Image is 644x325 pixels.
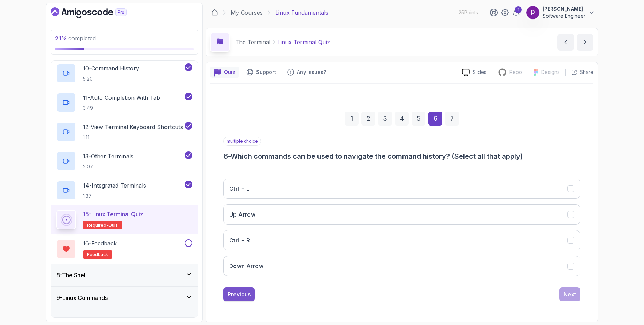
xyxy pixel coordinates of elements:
[87,222,108,228] span: Required-
[223,204,580,225] button: Up Arrow
[557,34,574,51] button: previous content
[229,262,263,270] h3: Down Arrow
[275,8,328,17] p: Linux Fundamentals
[565,69,593,76] button: Share
[56,316,111,325] h3: 10 - Linux File System
[345,112,359,126] div: 1
[83,152,133,160] p: 13 - Other Terminals
[445,112,459,126] div: 7
[56,122,192,142] button: 12-View Terminal Keyboard Shortcuts1:11
[83,64,139,73] p: 10 - Command History
[543,13,585,20] p: Software Engineer
[577,34,593,51] button: next content
[51,264,198,286] button: 8-The Shell
[231,8,263,17] a: My Courses
[229,210,255,219] h3: Up Arrow
[56,63,192,83] button: 10-Command History5:20
[378,112,392,126] div: 3
[56,181,192,200] button: 14-Integrated Terminals1:37
[223,230,580,250] button: Ctrl + R
[541,69,560,76] p: Designs
[56,271,87,279] h3: 8 - The Shell
[473,69,486,76] p: Slides
[83,75,139,82] p: 5:20
[56,210,192,229] button: 15-Linux Terminal QuizRequired-quiz
[361,112,375,126] div: 2
[223,256,580,276] button: Down Arrow
[256,69,276,76] p: Support
[526,6,539,19] img: user profile image
[56,151,192,171] button: 13-Other Terminals2:07
[277,38,330,46] p: Linux Terminal Quiz
[223,137,261,146] p: multiple choice
[83,192,146,199] p: 1:37
[83,123,183,131] p: 12 - View Terminal Keyboard Shortcuts
[428,112,442,126] div: 6
[51,287,198,309] button: 9-Linux Commands
[526,6,595,20] button: user profile image[PERSON_NAME]Software Engineer
[515,6,522,13] div: 1
[242,67,280,78] button: Support button
[83,134,183,141] p: 1:11
[56,294,108,302] h3: 9 - Linux Commands
[108,222,118,228] span: quiz
[412,112,426,126] div: 5
[87,252,108,257] span: feedback
[228,290,251,298] div: Previous
[457,69,492,76] a: Slides
[580,69,593,76] p: Share
[459,9,478,16] p: 25 Points
[509,69,522,76] p: Repo
[210,67,239,78] button: quiz button
[512,8,520,17] a: 1
[559,287,580,301] button: Next
[297,69,326,76] p: Any issues?
[223,287,255,301] button: Previous
[83,163,133,170] p: 2:07
[543,6,585,13] p: [PERSON_NAME]
[229,236,250,244] h3: Ctrl + R
[51,7,143,18] a: Dashboard
[83,210,143,218] p: 15 - Linux Terminal Quiz
[229,184,250,193] h3: Ctrl + L
[83,239,117,248] p: 16 - Feedback
[83,93,160,102] p: 11 - Auto Completion With Tab
[56,93,192,112] button: 11-Auto Completion With Tab3:49
[235,38,270,46] p: The Terminal
[223,151,580,161] h3: 6 - Which commands can be used to navigate the command history? (Select all that apply)
[283,67,330,78] button: Feedback button
[223,179,580,199] button: Ctrl + L
[55,35,67,42] span: 21 %
[83,105,160,112] p: 3:49
[224,69,235,76] p: Quiz
[55,35,96,42] span: completed
[83,181,146,190] p: 14 - Integrated Terminals
[395,112,409,126] div: 4
[563,290,576,298] div: Next
[56,239,192,259] button: 16-Feedbackfeedback
[211,9,218,16] a: Dashboard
